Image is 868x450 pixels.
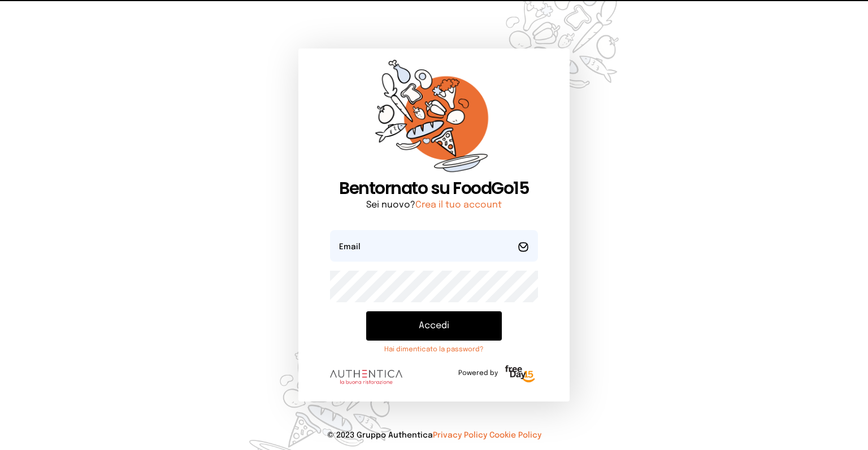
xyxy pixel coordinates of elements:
[366,345,502,354] a: Hai dimenticato la password?
[330,198,538,212] p: Sei nuovo?
[375,60,493,179] img: sticker-orange.65babaf.png
[433,431,487,439] a: Privacy Policy
[458,369,498,378] span: Powered by
[18,430,850,441] p: © 2023 Gruppo Authentica
[489,431,541,439] a: Cookie Policy
[330,178,538,198] h1: Bentornato su FoodGo15
[415,200,502,210] a: Crea il tuo account
[366,311,502,341] button: Accedi
[330,370,402,385] img: logo.8f33a47.png
[502,363,538,386] img: logo-freeday.3e08031.png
